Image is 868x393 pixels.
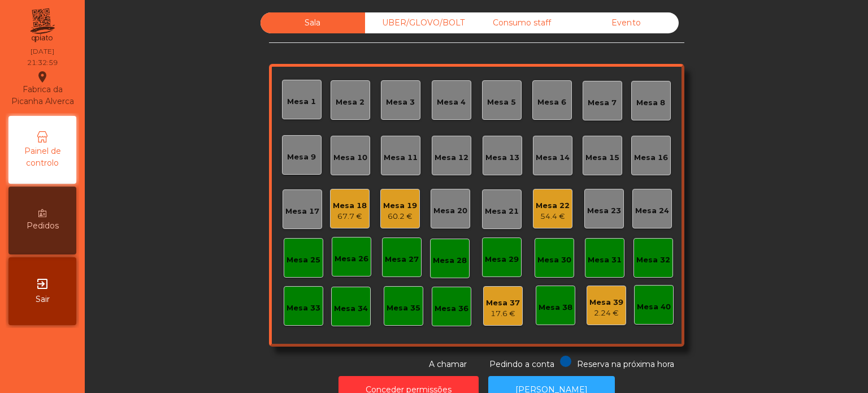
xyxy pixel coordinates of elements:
span: Pedidos [27,220,59,232]
div: Mesa 37 [486,297,520,309]
div: Mesa 23 [587,205,621,217]
div: Mesa 33 [287,303,320,314]
div: Mesa 35 [387,303,420,314]
div: Mesa 25 [287,254,320,266]
div: Mesa 6 [537,97,566,108]
div: Mesa 20 [433,205,467,217]
div: Mesa 24 [635,205,669,217]
div: 67.7 € [333,211,367,222]
div: 2.24 € [589,308,623,319]
div: Mesa 10 [333,152,367,163]
div: [DATE] [31,46,54,57]
div: Mesa 30 [537,254,571,266]
div: Mesa 11 [384,152,418,163]
div: Fabrica da Picanha Alverca [9,70,76,107]
div: Mesa 28 [433,255,467,266]
div: Mesa 12 [435,152,468,163]
div: Mesa 34 [334,303,368,314]
div: 60.2 € [383,211,417,222]
div: Mesa 3 [386,97,415,108]
div: Mesa 13 [485,152,519,163]
div: Mesa 9 [287,152,316,163]
div: Mesa 21 [485,206,519,217]
div: Mesa 16 [634,152,668,163]
div: Mesa 18 [333,200,367,211]
div: 21:32:59 [27,58,58,68]
div: Mesa 36 [435,303,468,314]
div: Consumo staff [470,12,574,33]
div: Mesa 14 [536,152,570,163]
div: Mesa 1 [287,96,316,107]
div: Mesa 2 [336,97,364,108]
div: Mesa 19 [383,200,417,211]
span: Reserva na próxima hora [577,359,674,369]
div: Sala [261,12,365,33]
div: UBER/GLOVO/BOLT [365,12,470,33]
span: A chamar [429,359,467,369]
div: Evento [574,12,679,33]
div: Mesa 31 [588,254,622,266]
i: exit_to_app [36,277,49,291]
span: Sair [36,293,50,305]
div: Mesa 17 [285,206,319,217]
div: Mesa 7 [588,97,617,109]
span: Pedindo a conta [489,359,554,369]
div: 54.4 € [536,211,570,222]
span: Painel de controlo [11,145,73,169]
img: qpiato [28,6,56,45]
div: Mesa 15 [585,152,619,163]
div: Mesa 38 [539,302,572,313]
div: Mesa 32 [636,254,670,266]
i: location_on [36,70,49,84]
div: Mesa 26 [335,253,368,265]
div: 17.6 € [486,308,520,319]
div: Mesa 5 [487,97,516,108]
div: Mesa 4 [437,97,466,108]
div: Mesa 22 [536,200,570,211]
div: Mesa 29 [485,254,519,265]
div: Mesa 8 [636,97,665,109]
div: Mesa 40 [637,301,671,313]
div: Mesa 39 [589,297,623,308]
div: Mesa 27 [385,254,419,265]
